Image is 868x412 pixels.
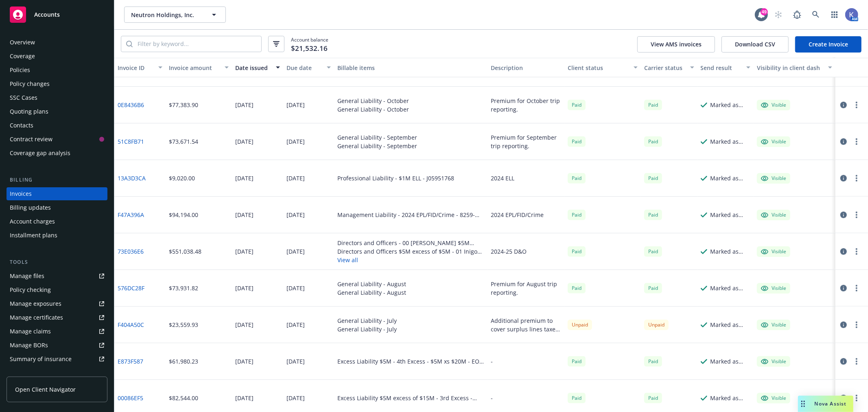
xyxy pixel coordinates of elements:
div: Coverage [10,50,35,63]
div: Description [491,64,561,72]
div: $73,671.54 [169,137,198,146]
div: Paid [644,100,662,110]
a: SSC Cases [7,91,107,104]
div: Invoice amount [169,64,220,72]
div: Marked as sent [711,284,750,292]
div: Visible [761,138,786,145]
button: Invoice ID [114,58,166,77]
div: Marked as sent [711,394,750,402]
div: [DATE] [286,137,305,146]
div: $61,980.23 [169,357,198,366]
div: [DATE] [286,210,305,219]
div: Visible [761,321,786,329]
div: Excess Liability $5M - 4th Excess - $5M xs $20M - EOC 3895230 - 01 [337,357,484,366]
div: Paid [568,393,586,403]
div: Marked as sent [711,101,750,109]
div: 2024 ELL [491,174,514,182]
a: Search [808,7,824,23]
a: F47A396A [118,210,144,219]
a: 51C8FB71 [118,137,144,146]
div: Paid [568,100,586,110]
div: Visible [761,175,786,182]
div: [DATE] [286,320,305,329]
span: Neutron Holdings, Inc. [131,11,201,19]
div: Installment plans [10,229,57,242]
div: Paid [644,210,662,220]
div: [DATE] [286,174,305,182]
div: Additional premium to cover surplus lines taxes and fees for the 2023-24 year. [491,316,561,333]
a: Contacts [7,119,107,132]
button: Send result [697,58,754,77]
a: Installment plans [7,229,107,242]
a: Manage certificates [7,311,107,324]
div: Visible [761,285,786,292]
div: General Liability - July [337,325,397,333]
div: [DATE] [286,101,305,109]
a: Manage claims [7,325,107,338]
span: $21,532.16 [291,43,328,54]
div: Billing updates [10,201,51,214]
span: Paid [644,173,662,183]
div: Paid [568,136,586,147]
a: Accounts [7,3,107,26]
div: Visible [761,211,786,219]
span: Paid [644,283,662,293]
div: Marked as sent [711,247,750,256]
div: Quoting plans [10,105,48,118]
div: Policy changes [10,77,50,90]
button: View AMS invoices [637,36,715,53]
div: Manage claims [10,325,51,338]
a: F404A50C [118,320,144,329]
a: Quoting plans [7,105,107,118]
button: Download CSV [722,36,789,53]
a: Coverage [7,50,107,63]
a: E873F587 [118,357,143,366]
div: Tools [7,258,107,266]
div: Manage files [10,270,44,283]
div: Directors and Officers - 00 [PERSON_NAME] $5M Primary - B0507NC2400058 [337,239,484,247]
div: General Liability - July [337,316,397,325]
a: Report a Bug [789,7,805,23]
div: [DATE] [235,320,254,329]
div: Paid [644,393,662,403]
div: [DATE] [235,247,254,256]
div: General Liability - August [337,280,406,288]
a: 576DC28F [118,284,144,292]
a: Manage exposures [7,297,107,310]
a: Coverage gap analysis [7,147,107,160]
div: [DATE] [235,394,254,402]
a: Account charges [7,215,107,228]
img: photo [845,8,858,21]
button: Client status [564,58,641,77]
span: Paid [568,210,586,220]
div: Paid [644,356,662,366]
div: [DATE] [235,210,254,219]
div: Paid [568,356,586,366]
div: Date issued [235,64,271,72]
div: Invoice ID [118,64,153,72]
span: Account balance [291,36,328,51]
div: $9,020.00 [169,174,195,182]
div: Account charges [10,215,55,228]
button: Due date [283,58,335,77]
div: $23,559.93 [169,320,198,329]
div: $94,194.00 [169,210,198,219]
div: $551,038.48 [169,247,201,256]
div: Manage BORs [10,339,48,352]
div: Marked as sent [711,210,750,219]
a: Switch app [826,7,843,23]
div: Paid [644,136,662,147]
div: Premium for August trip reporting. [491,280,561,297]
div: Paid [568,246,586,256]
a: Policy checking [7,283,107,296]
div: General Liability - September [337,133,417,142]
div: Paid [568,173,586,183]
button: Billable items [334,58,488,77]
